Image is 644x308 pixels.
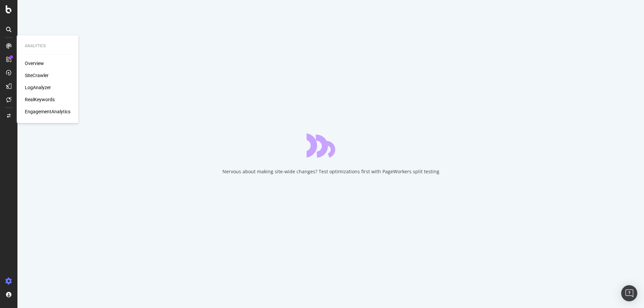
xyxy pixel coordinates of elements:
a: RealKeywords [25,96,55,103]
div: Analytics [25,43,70,49]
a: EngagementAnalytics [25,108,70,115]
a: Overview [25,60,44,67]
div: Nervous about making site-wide changes? Test optimizations first with PageWorkers split testing [222,168,439,175]
a: SiteCrawler [25,72,49,79]
div: Open Intercom Messenger [621,285,637,301]
div: animation [307,133,355,158]
a: LogAnalyzer [25,84,51,91]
